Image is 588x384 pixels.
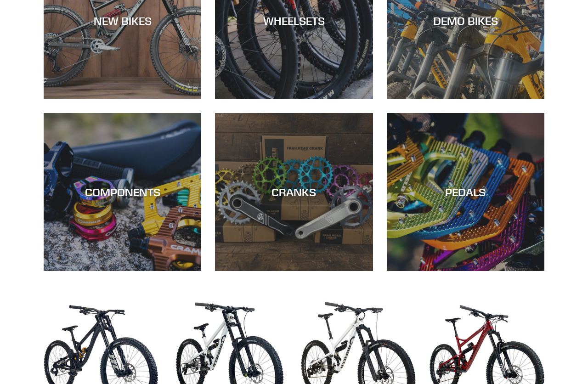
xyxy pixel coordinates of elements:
div: WHEELSETS [215,14,373,27]
a: PEDALS [387,113,544,271]
div: PEDALS [387,186,544,199]
a: CRANKS [215,113,373,271]
div: DEMO BIKES [387,14,544,27]
a: COMPONENTS [44,113,201,271]
div: CRANKS [215,186,373,199]
div: NEW BIKES [44,14,201,27]
div: COMPONENTS [44,186,201,199]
